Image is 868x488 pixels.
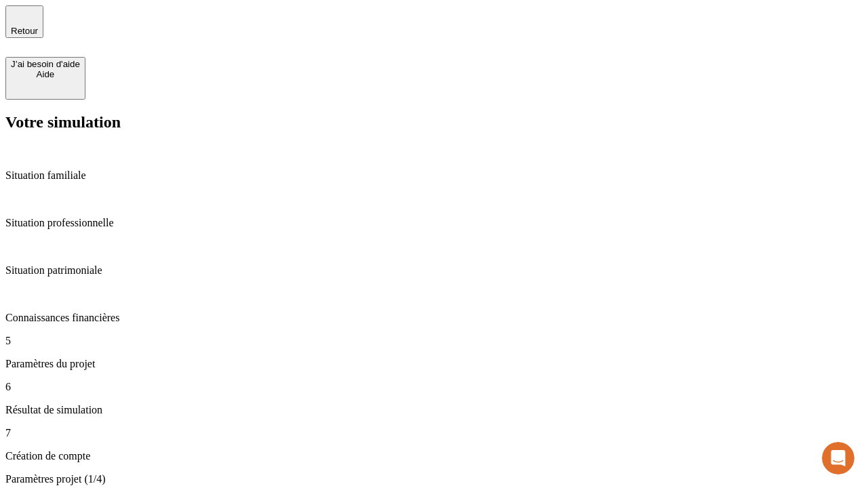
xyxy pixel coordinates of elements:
p: Situation patrimoniale [5,264,863,277]
span: Retour [11,26,38,36]
p: Résultat de simulation [5,404,863,416]
p: Création de compte [5,450,863,462]
div: J’ai besoin d'aide [11,59,80,69]
div: Aide [11,69,80,79]
p: Situation professionnelle [5,217,863,229]
p: 7 [5,427,863,439]
iframe: Intercom live chat [822,442,854,474]
p: Paramètres projet (1/4) [5,473,863,485]
p: Situation familiale [5,169,863,182]
p: Connaissances financières [5,312,863,324]
p: Paramètres du projet [5,358,863,370]
p: 5 [5,335,863,347]
p: 6 [5,381,863,393]
button: J’ai besoin d'aideAide [5,57,85,100]
div: L’équipe répond généralement dans un délai de quelques minutes. [14,22,334,37]
div: Vous avez besoin d’aide ? [14,12,334,22]
div: Ouvrir le Messenger Intercom [5,5,374,43]
button: Retour [5,5,43,38]
h2: Votre simulation [5,113,863,131]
